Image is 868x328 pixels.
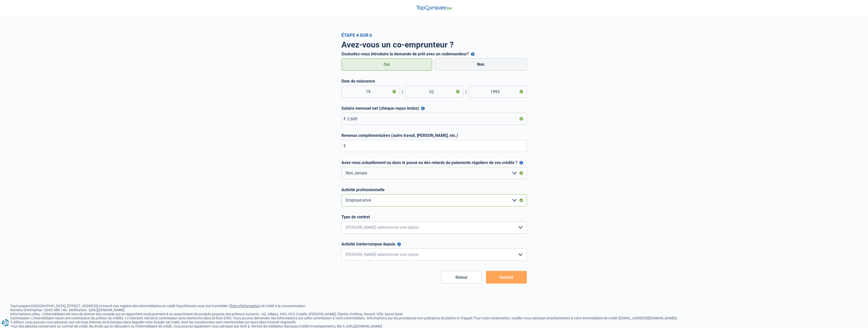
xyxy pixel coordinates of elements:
label: Date de naissance [341,79,527,84]
label: Activité ininterrompue depuis [341,242,527,247]
input: Mois (MM) [405,86,463,98]
label: Activité professionnelle [341,187,527,192]
div: Étape 4 sur 6 [341,32,527,38]
span: / [463,89,468,94]
label: Souhaitez-vous introduire la demande de prêt avec un codemandeur? [341,52,527,56]
span: / [400,89,405,94]
label: Revenus complémentaires (autre travail, [PERSON_NAME], etc.) [341,133,527,138]
label: Oui [341,58,432,71]
button: Souhaitez-vous introduire la demande de prêt avec un codemandeur? [471,52,475,56]
button: Avez-vous actuellement ou dans le passé eu des retards de paiements réguliers de vos crédits ? [519,161,523,165]
img: TopCompare Logo [416,6,452,11]
button: Suivant [486,271,527,284]
label: Non [435,58,527,71]
input: Jour (JJ) [341,86,400,98]
h1: Avez-vous un co-emprunteur ? [341,40,527,50]
span: € [343,143,346,148]
label: Salaire mensuel net (chèque-repas inclus) [341,106,527,111]
button: Retour [441,271,482,284]
input: Année (AAAA) [468,86,527,98]
label: Avez-vous actuellement ou dans le passé eu des retards de paiements réguliers de vos crédits ? [341,160,527,165]
a: fiche d'information [230,304,260,308]
button: Salaire mensuel net (chèque-repas inclus) [421,107,425,110]
button: Activité ininterrompue depuis [397,242,401,246]
span: € [343,116,346,121]
label: Type de contrat [341,215,527,219]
